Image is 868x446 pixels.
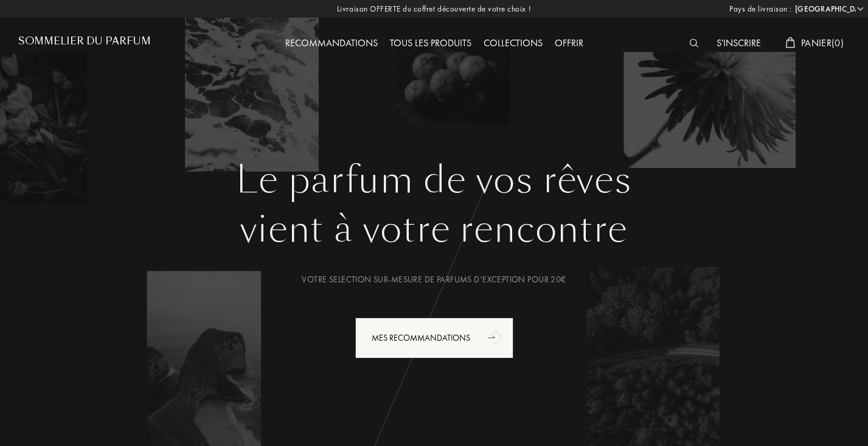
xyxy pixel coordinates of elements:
[279,37,384,49] a: Recommandations
[710,37,767,49] a: S'inscrire
[384,36,477,52] div: Tous les produits
[785,37,795,48] img: cart_white.svg
[477,36,549,52] div: Collections
[18,35,151,47] h1: Sommelier du Parfum
[549,36,589,52] div: Offrir
[801,37,844,49] span: Panier ( 0 )
[346,318,523,358] a: Mes Recommandationsanimation
[729,3,792,15] span: Pays de livraison :
[484,325,508,349] div: animation
[27,158,841,202] h1: Le parfum de vos rêves
[477,37,549,49] a: Collections
[710,36,767,52] div: S'inscrire
[355,318,513,358] div: Mes Recommandations
[18,35,151,52] a: Sommelier du Parfum
[27,273,841,286] div: Votre selection sur-mesure de parfums d’exception pour 20€
[384,37,477,49] a: Tous les produits
[549,37,589,49] a: Offrir
[689,39,698,47] img: search_icn_white.svg
[27,202,841,257] div: vient à votre rencontre
[279,36,384,52] div: Recommandations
